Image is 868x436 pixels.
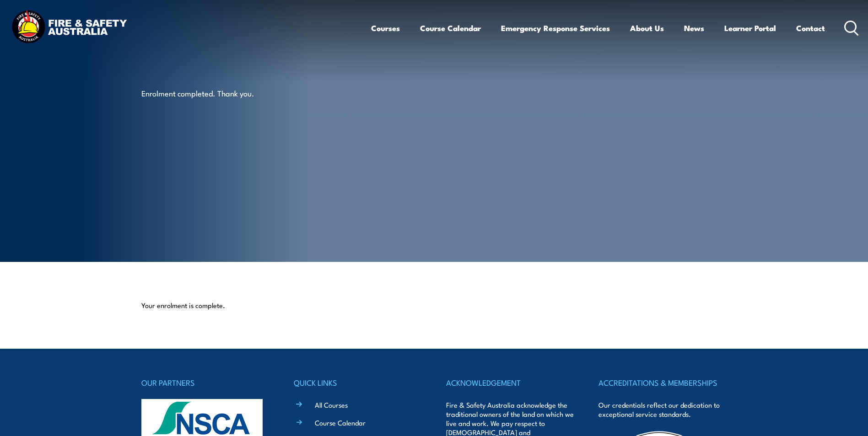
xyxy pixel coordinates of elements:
h4: ACKNOWLEDGEMENT [446,376,574,389]
h4: QUICK LINKS [294,376,422,389]
a: News [684,16,704,40]
h4: OUR PARTNERS [141,376,270,389]
a: Learner Portal [724,16,776,40]
p: Enrolment completed. Thank you. [141,88,308,98]
a: All Courses [315,400,348,409]
a: Contact [796,16,825,40]
p: Our credentials reflect our dedication to exceptional service standards. [598,400,727,419]
a: Emergency Response Services [501,16,610,40]
a: About Us [630,16,664,40]
a: Course Calendar [420,16,481,40]
a: Courses [371,16,400,40]
p: Your enrolment is complete. [141,301,727,310]
h4: ACCREDITATIONS & MEMBERSHIPS [598,376,727,389]
a: Course Calendar [315,418,366,427]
